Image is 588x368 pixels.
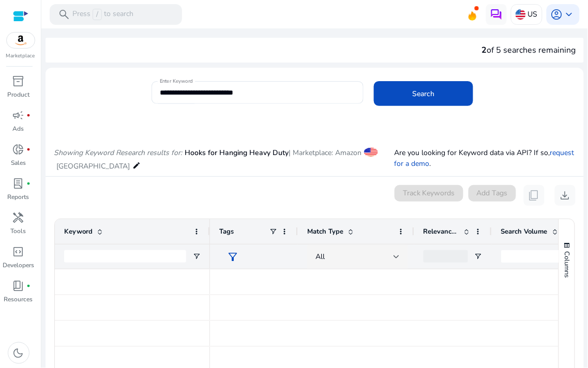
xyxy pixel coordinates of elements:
span: handyman [12,211,25,224]
p: Product [7,90,29,99]
span: campaign [12,109,25,121]
span: search [58,8,70,21]
mat-icon: edit [132,159,141,172]
p: Reports [8,192,29,202]
span: book_4 [12,280,25,292]
span: All [315,252,325,262]
span: Search Volume [501,227,548,236]
span: / [93,9,102,20]
mat-label: Enter Keyword [160,78,193,85]
span: Match Type [307,227,343,236]
span: Columns [563,251,572,278]
p: Ads [13,124,24,133]
span: [GEOGRAPHIC_DATA] [56,161,130,171]
span: fiber_manual_record [27,113,31,117]
p: Developers [3,260,34,270]
button: Search [374,81,473,106]
button: Open Filter Menu [192,252,201,260]
span: download [559,189,571,202]
p: Are you looking for Keyword data via API? If so, . [395,147,576,169]
span: fiber_manual_record [27,147,31,151]
span: filter_alt [227,251,239,263]
a: request for a demo [395,148,575,168]
p: Sales [11,158,26,167]
span: fiber_manual_record [27,181,31,186]
p: US [528,5,538,23]
p: Tools [11,226,26,236]
i: Showing Keyword Research results for: [54,148,182,158]
span: Tags [219,227,234,236]
div: of 5 searches remaining [482,44,576,56]
span: | Marketplace: Amazon [289,148,361,158]
img: amazon.svg [7,33,35,48]
p: Resources [4,295,33,304]
button: download [555,185,576,206]
span: Keyword [64,227,93,236]
span: account_circle [551,8,563,21]
span: donut_small [12,143,25,156]
span: dark_mode [12,347,25,359]
span: Search [413,88,435,99]
img: us.svg [516,9,526,20]
span: 2 [482,44,487,56]
span: fiber_manual_record [27,284,31,288]
span: keyboard_arrow_down [563,8,576,21]
p: Marketplace [6,52,35,60]
span: lab_profile [12,177,25,190]
span: inventory_2 [12,75,25,87]
button: Open Filter Menu [474,252,483,260]
input: Search Volume Filter Input [501,250,571,263]
span: Hooks for Hanging Heavy Duty [185,148,289,158]
input: Keyword Filter Input [64,250,186,263]
span: Relevance Score [424,227,460,236]
p: Press to search [72,9,133,20]
span: code_blocks [12,246,25,258]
